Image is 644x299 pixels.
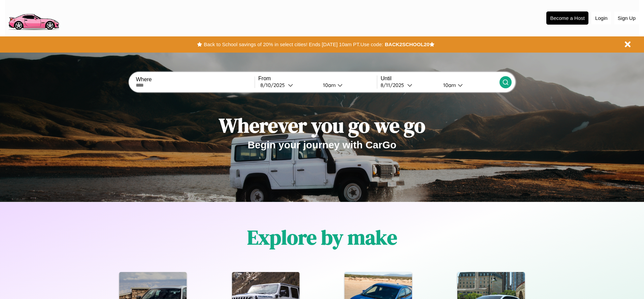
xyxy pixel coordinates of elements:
button: Become a Host [546,11,588,25]
div: 10am [440,82,458,88]
h1: Explore by make [247,223,397,251]
button: Back to School savings of 20% in select cities! Ends [DATE] 10am PT.Use code: [202,40,385,49]
label: Where [136,77,254,83]
button: 8/10/2025 [258,82,318,89]
div: 8 / 10 / 2025 [260,82,288,88]
img: logo [5,3,62,32]
button: Sign Up [614,12,639,24]
label: From [258,76,377,82]
div: 8 / 11 / 2025 [381,82,407,88]
button: 10am [318,82,377,89]
button: Login [592,12,611,24]
label: Until [381,76,499,82]
div: 10am [320,82,337,88]
button: 10am [438,82,499,89]
b: BACK2SCHOOL20 [385,41,429,47]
